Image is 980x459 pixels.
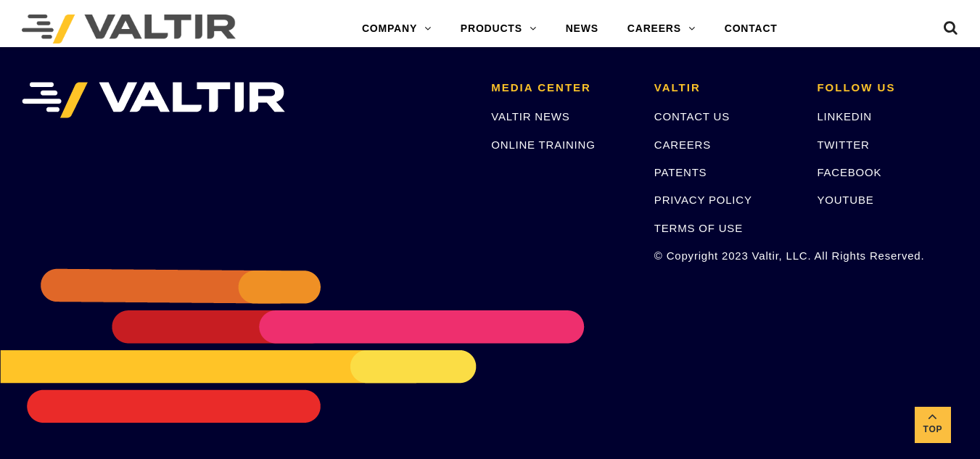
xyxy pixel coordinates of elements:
a: PRODUCTS [446,15,551,44]
img: VALTIR [22,82,285,118]
a: CONTACT [710,15,792,44]
a: TERMS OF USE [654,222,743,234]
a: PATENTS [654,166,707,178]
a: FACEBOOK [817,166,881,178]
p: © Copyright 2023 Valtir, LLC. All Rights Reserved. [654,247,796,264]
a: NEWS [551,15,613,44]
a: CAREERS [654,138,711,151]
h2: VALTIR [654,82,796,94]
img: Valtir [22,15,236,44]
a: CONTACT US [654,110,730,123]
h2: FOLLOW US [817,82,958,94]
a: VALTIR NEWS [491,110,569,123]
a: TWITTER [817,138,869,151]
a: PRIVACY POLICY [654,194,752,206]
span: Top [915,421,951,438]
h2: MEDIA CENTER [491,82,633,94]
a: COMPANY [347,15,446,44]
a: YOUTUBE [817,194,873,206]
a: Top [915,407,951,443]
a: LINKEDIN [817,110,872,123]
a: ONLINE TRAINING [491,138,595,151]
a: CAREERS [613,15,710,44]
